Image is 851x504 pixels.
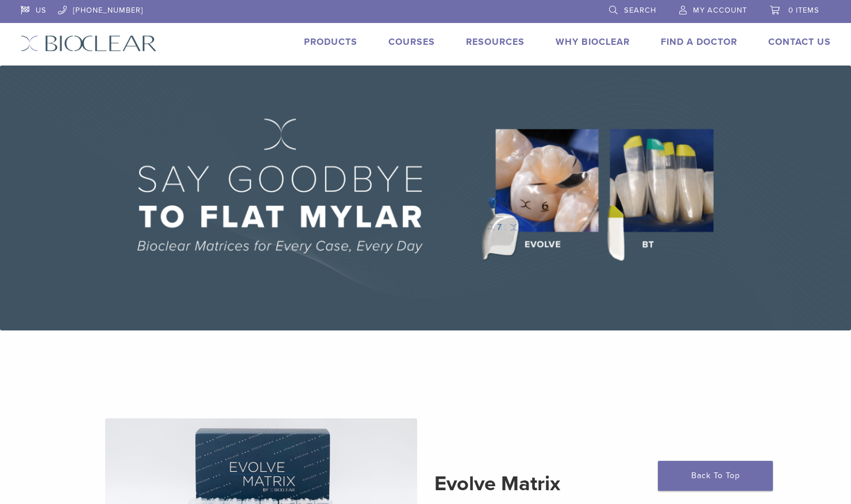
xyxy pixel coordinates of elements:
[388,36,435,48] a: Courses
[624,6,656,15] span: Search
[466,36,525,48] a: Resources
[768,36,831,48] a: Contact Us
[304,36,357,48] a: Products
[788,6,819,15] span: 0 items
[21,35,157,52] img: Bioclear
[434,470,746,498] h2: Evolve Matrix
[556,36,630,48] a: Why Bioclear
[661,36,737,48] a: Find A Doctor
[658,461,773,491] a: Back To Top
[693,6,747,15] span: My Account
